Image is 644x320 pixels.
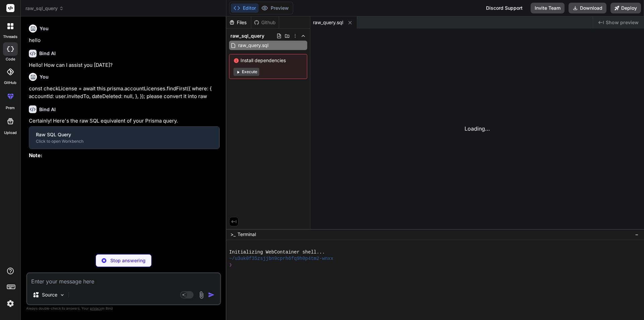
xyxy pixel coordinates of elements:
[569,3,606,13] button: Download
[4,80,16,86] label: GitHub
[237,231,256,238] span: Terminal
[610,3,641,13] button: Deploy
[36,131,212,138] div: Raw SQL Query
[110,257,146,264] p: Stop answering
[4,130,17,136] label: Upload
[6,105,15,111] label: prem
[310,29,644,229] div: Loading...
[40,74,49,80] h6: You
[237,41,269,49] span: raw_query.sql
[36,139,212,144] div: Click to open Workbench
[29,117,220,125] p: Certainly! Here's the raw SQL equivalent of your Prisma query.
[231,3,259,13] button: Editor
[259,3,291,13] button: Preview
[29,85,220,100] p: const checkLicense = await this.prisma.accountLicenses.findFirst({ where: { accountId: user.invit...
[29,61,220,69] p: Hello! How can I assist you [DATE]?
[208,291,215,298] img: icon
[90,306,102,310] span: privacy
[198,291,205,299] img: attachment
[40,25,49,32] h6: You
[230,33,264,39] span: raw_sql_query
[229,249,325,256] span: Initializing WebContainer shell...
[606,19,639,26] span: Show preview
[482,3,527,13] div: Discord Support
[25,5,64,12] span: raw_sql_query
[26,305,221,312] p: Always double-check its answers. Your in Bind
[59,292,65,298] img: Pick Models
[531,3,565,13] button: Invite Team
[229,256,333,262] span: ~/u3uk0f35zsjjbn9cprh6fq9h0p4tm2-wnxx
[29,37,220,44] p: hello
[635,231,639,238] span: −
[233,57,303,64] span: Install dependencies
[226,19,251,26] div: Files
[251,19,279,26] div: Github
[29,127,219,149] button: Raw SQL QueryClick to open Workbench
[229,262,232,268] span: ❯
[634,229,640,240] button: −
[233,68,259,76] button: Execute
[230,231,235,238] span: >_
[3,34,17,40] label: threads
[39,50,56,57] h6: Bind AI
[42,291,57,298] p: Source
[29,152,42,158] strong: Note:
[39,106,56,113] h6: Bind AI
[313,19,343,26] span: raw_query.sql
[6,56,15,62] label: code
[5,298,16,309] img: settings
